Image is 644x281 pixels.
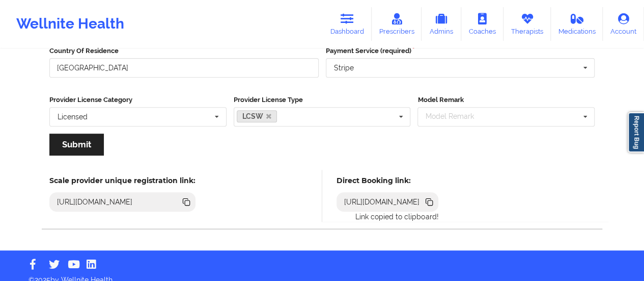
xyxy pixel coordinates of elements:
a: Prescribers [372,7,422,41]
h5: Direct Booking link: [337,176,439,185]
label: Provider License Type [234,95,411,105]
div: [URL][DOMAIN_NAME] [53,197,137,207]
button: Submit [49,134,104,156]
a: Dashboard [323,7,372,41]
div: Licensed [58,113,88,120]
a: Therapists [503,7,551,41]
a: LCSW [237,110,277,122]
h5: Scale provider unique registration link: [49,176,195,185]
a: Admins [422,7,461,41]
a: Medications [551,7,603,41]
div: [URL][DOMAIN_NAME] [340,197,424,207]
a: Report Bug [628,112,644,152]
label: Country Of Residence [49,46,319,56]
label: Provider License Category [49,95,227,105]
div: Stripe [334,64,354,71]
label: Model Remark [417,95,595,105]
a: Coaches [461,7,503,41]
label: Payment Service (required) [326,46,595,56]
p: Link copied to clipboard! [337,212,439,222]
div: Model Remark [423,111,488,122]
a: Account [603,7,644,41]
